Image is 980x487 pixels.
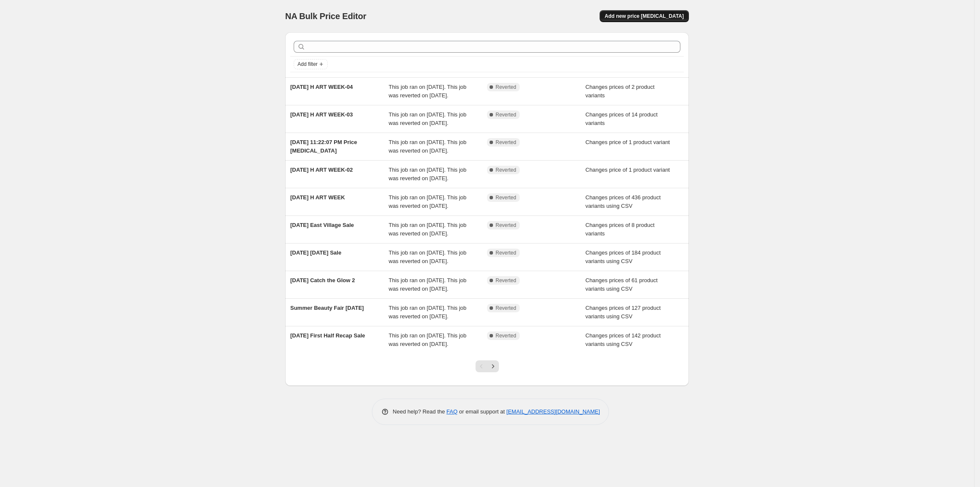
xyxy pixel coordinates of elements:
a: FAQ [447,408,458,415]
span: This job ran on [DATE]. This job was reverted on [DATE]. [389,84,467,99]
a: [EMAIL_ADDRESS][DOMAIN_NAME] [507,408,600,415]
span: Reverted [496,332,516,339]
span: Reverted [496,194,516,201]
nav: Pagination [476,360,499,372]
span: [DATE] First Half Recap Sale [290,332,365,339]
span: Summer Beauty Fair [DATE] [290,305,364,311]
span: This job ran on [DATE]. This job was reverted on [DATE]. [389,111,467,126]
span: This job ran on [DATE]. This job was reverted on [DATE]. [389,277,467,292]
button: Add new price [MEDICAL_DATA] [600,10,689,22]
span: This job ran on [DATE]. This job was reverted on [DATE]. [389,305,467,320]
span: Add filter [297,61,317,68]
span: Changes prices of 184 product variants using CSV [586,249,661,264]
span: This job ran on [DATE]. This job was reverted on [DATE]. [389,139,467,154]
span: Changes price of 1 product variant [586,139,670,145]
span: [DATE] 11:22:07 PM Price [MEDICAL_DATA] [290,139,357,154]
span: Reverted [496,222,516,229]
span: Changes prices of 14 product variants [586,111,658,126]
span: Changes prices of 127 product variants using CSV [586,305,661,320]
span: [DATE] H ART WEEK-03 [290,111,353,118]
button: Next [487,360,499,372]
span: Reverted [496,167,516,173]
span: [DATE] H ART WEEK-04 [290,84,353,90]
span: [DATE] East Village Sale [290,222,354,228]
span: Changes prices of 2 product variants [586,84,655,99]
span: [DATE] Catch the Glow 2 [290,277,355,283]
span: This job ran on [DATE]. This job was reverted on [DATE]. [389,222,467,237]
button: Add filter [294,59,328,69]
span: Reverted [496,305,516,311]
span: Need help? Read the [393,408,447,415]
span: NA Bulk Price Editor [285,11,366,21]
span: This job ran on [DATE]. This job was reverted on [DATE]. [389,194,467,209]
span: Changes prices of 142 product variants using CSV [586,332,661,347]
span: Reverted [496,277,516,284]
span: This job ran on [DATE]. This job was reverted on [DATE]. [389,332,467,347]
span: [DATE] H ART WEEK [290,194,345,201]
span: Changes prices of 436 product variants using CSV [586,194,661,209]
span: or email support at [458,408,507,415]
span: This job ran on [DATE]. This job was reverted on [DATE]. [389,249,467,264]
span: Reverted [496,139,516,146]
span: Add new price [MEDICAL_DATA] [605,13,684,20]
span: Reverted [496,111,516,118]
span: Changes prices of 8 product variants [586,222,655,237]
span: Reverted [496,249,516,256]
span: [DATE] H ART WEEK-02 [290,167,353,173]
span: This job ran on [DATE]. This job was reverted on [DATE]. [389,167,467,181]
span: Changes price of 1 product variant [586,167,670,173]
span: [DATE] [DATE] Sale [290,249,341,256]
span: Changes prices of 61 product variants using CSV [586,277,658,292]
span: Reverted [496,84,516,91]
